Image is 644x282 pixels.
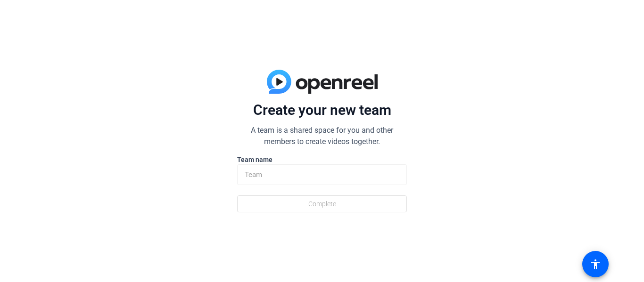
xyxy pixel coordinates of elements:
p: Create your new team [237,101,407,119]
label: Team name [237,155,407,164]
p: A team is a shared space for you and other members to create videos together. [237,125,407,147]
mat-icon: accessibility [590,258,601,270]
img: blue-gradient.svg [267,70,378,94]
input: Enter here [245,169,399,180]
